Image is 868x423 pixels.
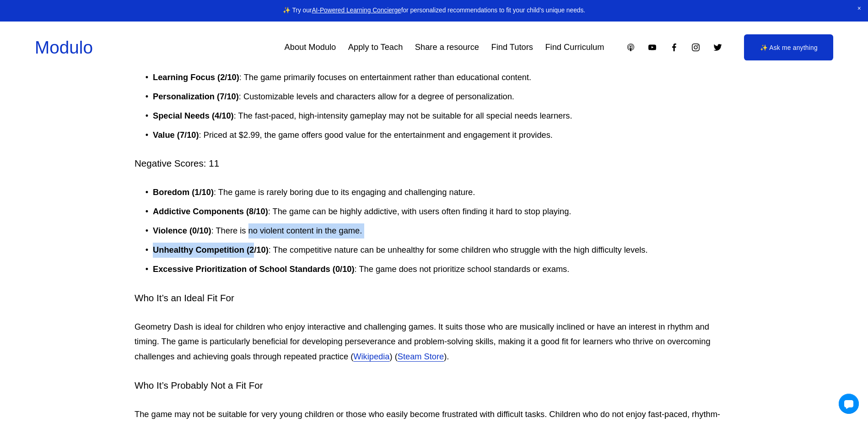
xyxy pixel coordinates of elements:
p: : The game primarily focuses on entertainment rather than educational content. [153,70,733,85]
p: : The competitive nature can be unhealthy for some children who struggle with the high difficulty... [153,243,733,258]
a: Modulo [35,38,93,57]
a: Wikipedia [353,352,389,361]
p: : There is no violent content in the game. [153,223,733,239]
p: : Customizable levels and characters allow for a degree of personalization. [153,89,733,104]
strong: Value (7/10) [153,130,199,140]
strong: Violence (0/10) [153,226,211,235]
p: : The game is rarely boring due to its engaging and challenging nature. [153,185,733,200]
p: : Priced at $2.99, the game offers good value for the entertainment and engagement it provides. [153,128,733,143]
strong: Personalization (7/10) [153,92,239,101]
a: Steam Store [398,352,444,361]
p: : The fast-paced, high-intensity gameplay may not be suitable for all special needs learners. [153,108,733,124]
p: : The game does not prioritize school standards or exams. [153,262,733,277]
a: Share a resource [415,39,479,56]
a: Instagram [691,43,701,52]
strong: Learning Focus (2/10) [153,72,239,82]
strong: Unhealthy Competition (2/10) [153,245,269,255]
p: : The game can be highly addictive, with users often finding it hard to stop playing. [153,204,733,219]
a: Find Curriculum [545,39,604,56]
a: AI-Powered Learning Concierge [312,7,401,14]
strong: Addictive Components (8/10) [153,206,268,216]
h4: Negative Scores: 11 [135,157,733,170]
strong: Excessive Prioritization of School Standards (0/10) [153,264,355,274]
p: Geometry Dash is ideal for children who enjoy interactive and challenging games. It suits those w... [135,320,733,365]
a: Find Tutors [491,39,533,56]
a: About Modulo [285,39,336,56]
h4: Who It’s Probably Not a Fit For [135,379,733,392]
h4: Who It’s an Ideal Fit For [135,292,733,305]
a: Facebook [669,43,679,52]
a: ✨ Ask me anything [744,34,833,60]
strong: Special Needs (4/10) [153,111,234,120]
a: Apple Podcasts [626,43,636,52]
a: YouTube [647,43,657,52]
a: Twitter [713,43,722,52]
strong: Boredom (1/10) [153,187,214,197]
a: Apply to Teach [348,39,403,56]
